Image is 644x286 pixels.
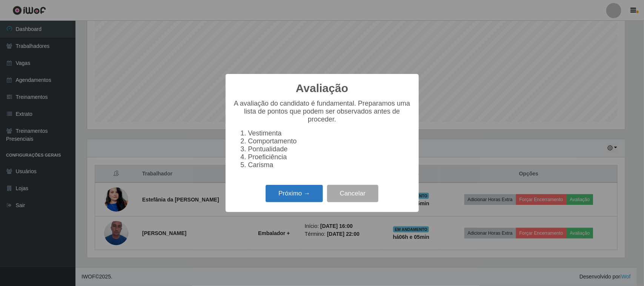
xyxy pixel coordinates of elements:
[296,81,348,95] h2: Avaliação
[248,129,411,137] li: Vestimenta
[248,145,411,153] li: Pontualidade
[266,185,323,203] button: Próximo →
[248,137,411,145] li: Comportamento
[248,153,411,161] li: Proeficiência
[248,161,411,169] li: Carisma
[233,100,411,123] p: A avaliação do candidato é fundamental. Preparamos uma lista de pontos que podem ser observados a...
[327,185,378,203] button: Cancelar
